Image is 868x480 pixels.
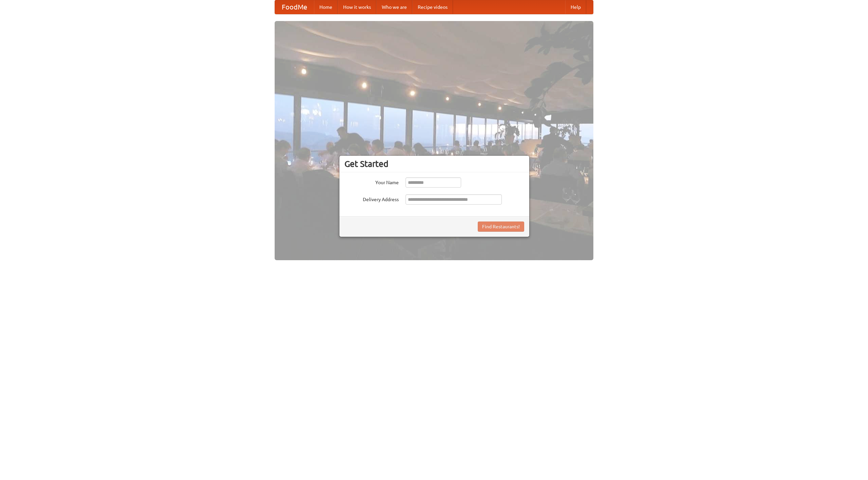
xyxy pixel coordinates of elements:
a: Home [314,0,338,14]
h3: Get Started [344,159,524,169]
label: Delivery Address [344,194,399,203]
a: Help [565,0,586,14]
label: Your Name [344,177,399,186]
a: How it works [338,0,376,14]
a: Who we are [376,0,412,14]
a: Recipe videos [412,0,453,14]
button: Find Restaurants! [478,222,524,232]
a: FoodMe [275,0,314,14]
